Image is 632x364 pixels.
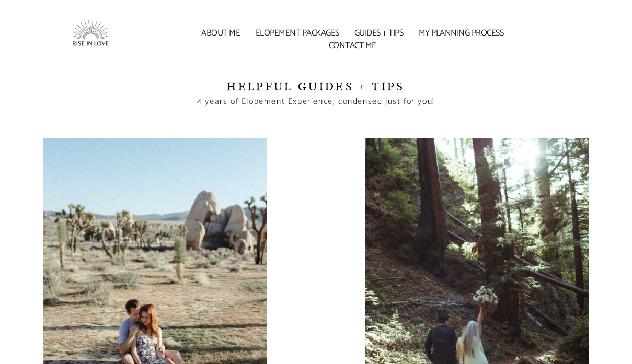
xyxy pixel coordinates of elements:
p: 4 years of Elopement Experience, condensed just for you! [39,94,593,110]
a: Guides + tips [349,30,408,37]
a: My Planning Process [413,30,509,37]
a: About me [196,30,245,37]
a: Elopement packages [250,30,344,37]
h1: Helpful Guides + Tips [39,78,593,94]
a: Contact me [324,43,381,49]
img: Rise in Love Photography [39,5,144,68]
